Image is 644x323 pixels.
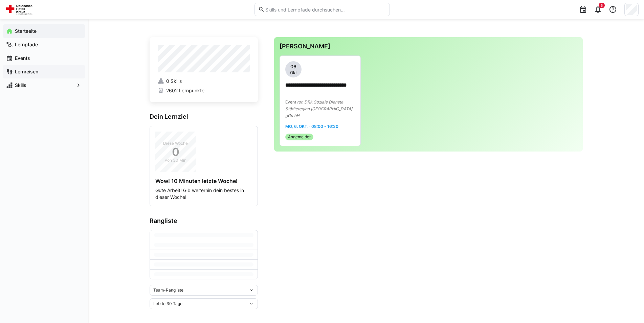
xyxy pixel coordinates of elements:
[150,113,258,120] h3: Dein Lernziel
[153,287,183,293] span: Team-Rangliste
[166,87,204,94] span: 2602 Lernpunkte
[265,6,386,13] input: Skills und Lernpfade durchsuchen…
[155,187,252,201] p: Gute Arbeit! Gib weiterhin dein bestes in dieser Woche!
[285,124,338,129] span: Mo, 6. Okt. · 08:00 - 16:30
[290,63,296,70] span: 06
[288,134,311,140] span: Angemeldet
[158,78,250,85] a: 0 Skills
[280,43,577,50] h3: [PERSON_NAME]
[155,178,252,184] h4: Wow! 10 Minuten letzte Woche!
[601,3,603,7] span: 6
[285,99,352,118] span: von DRK Soziale Dienste Städteregion [GEOGRAPHIC_DATA] gGmbH
[150,217,258,225] h3: Rangliste
[166,78,182,85] span: 0 Skills
[285,99,296,105] span: Event
[153,301,182,306] span: Letzte 30 Tage
[290,70,297,75] span: Okt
